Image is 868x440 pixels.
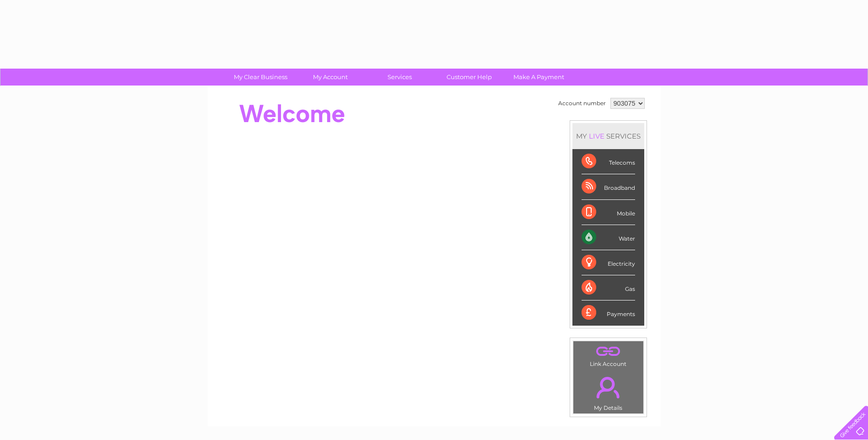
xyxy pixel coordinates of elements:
div: Water [582,225,635,250]
a: Make A Payment [501,69,577,86]
div: Electricity [582,250,635,275]
td: Account number [556,96,608,111]
a: Services [362,69,437,86]
div: Payments [582,300,635,325]
td: Link Account [573,341,644,370]
a: My Clear Business [223,69,298,86]
div: Broadband [582,174,635,199]
div: Telecoms [582,149,635,174]
td: My Details [573,369,644,414]
div: LIVE [587,132,606,140]
a: . [576,371,641,403]
a: My Account [292,69,368,86]
div: Gas [582,275,635,300]
div: Mobile [582,200,635,225]
div: MY SERVICES [572,123,644,149]
a: Customer Help [431,69,507,86]
a: . [576,343,641,360]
